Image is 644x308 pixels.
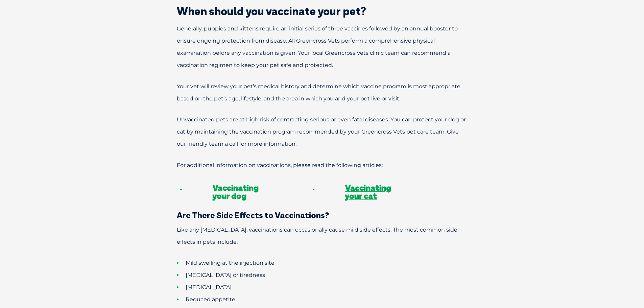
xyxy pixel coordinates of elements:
a: Vaccinating your dog [213,183,259,201]
a: Vaccinating your cat [345,183,391,201]
span: Mild swelling at the injection site [186,260,275,266]
span: Are There Side Effects to Vaccinations? [177,210,329,220]
span: For additional information on vaccinations, please read the following articles: [177,162,383,168]
h2: When should you vaccinate your pet? [153,6,491,17]
span: Like any [MEDICAL_DATA], vaccinations can occasionally cause mild side effects. The most common s... [177,227,457,245]
span: [MEDICAL_DATA] [186,284,232,290]
span: Your vet will review your pet’s medical history and determine which vaccine program is most appro... [177,83,460,102]
span: Unvaccinated pets are at high risk of contracting serious or even fatal diseases. You can protect... [177,116,466,147]
button: Search [631,31,638,38]
span: [MEDICAL_DATA] or tiredness [186,272,265,278]
span: Generally, puppies and kittens require an initial series of three vaccines followed by an annual ... [177,25,458,68]
span: Reduced appetite [186,296,235,303]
